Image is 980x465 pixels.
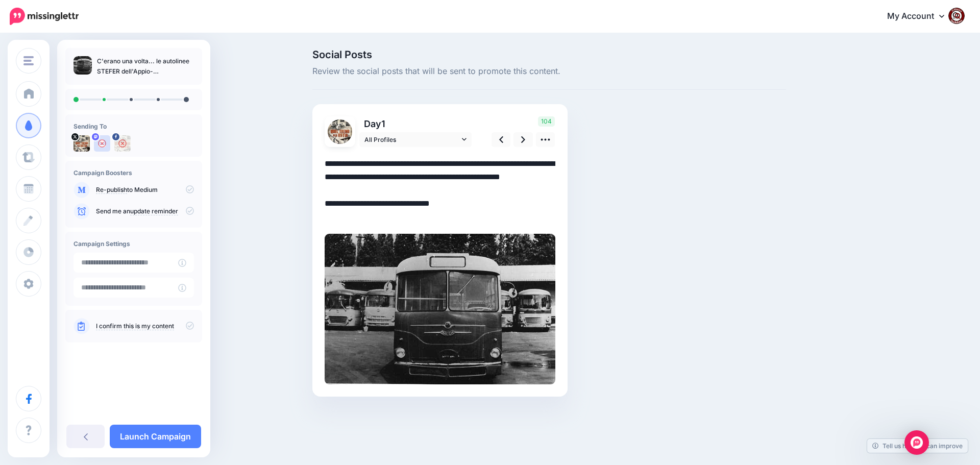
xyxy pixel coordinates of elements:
[94,135,110,152] img: user_default_image.png
[97,56,194,77] p: C'erano una volta... le autolinee STEFER dell'Appio-[GEOGRAPHIC_DATA]
[130,207,178,215] a: update reminder
[23,56,34,65] img: menu.png
[114,135,131,152] img: 463453305_2684324355074873_6393692129472495966_n-bsa154739.jpg
[96,207,194,216] p: Send me an
[877,4,965,29] a: My Account
[364,134,459,145] span: All Profiles
[538,116,555,127] span: 104
[359,132,472,147] a: All Profiles
[381,118,385,129] span: 1
[312,50,786,60] span: Social Posts
[10,8,79,25] img: Missinglettr
[904,430,929,455] div: Open Intercom Messenger
[73,135,90,152] img: uTTNWBrh-84924.jpeg
[312,65,786,78] span: Review the social posts that will be sent to promote this content.
[73,56,92,75] img: b2fd5d731b118fa11bb3f4eaa9ee9d9e_thumb.jpg
[328,119,352,144] img: uTTNWBrh-84924.jpeg
[73,123,194,130] h4: Sending To
[359,116,473,131] p: Day
[73,169,194,177] h4: Campaign Boosters
[96,186,127,194] a: Re-publish
[73,240,194,248] h4: Campaign Settings
[96,185,194,194] p: to Medium
[96,322,174,330] a: I confirm this is my content
[325,234,555,384] img: b2fd5d731b118fa11bb3f4eaa9ee9d9e.jpg
[867,439,968,453] a: Tell us how we can improve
